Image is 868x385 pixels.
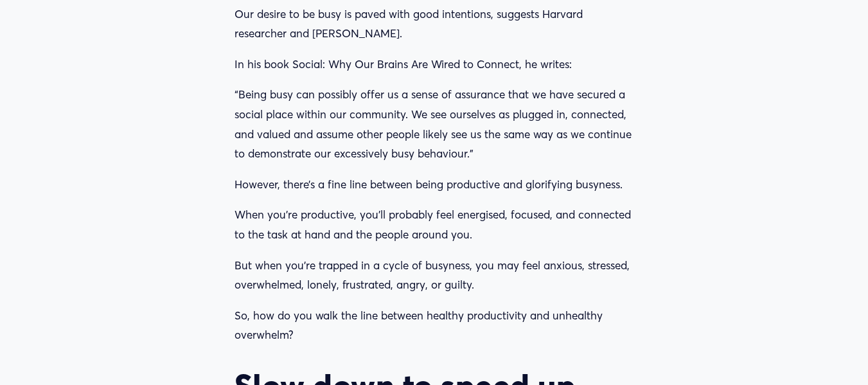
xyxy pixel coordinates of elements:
p: So, how do you walk the line between healthy productivity and unhealthy overwhelm? [235,306,633,345]
p: In his book Social: Why Our Brains Are Wired to Connect, he writes: [235,55,633,75]
p: Our desire to be busy is paved with good intentions, suggests Harvard researcher and [PERSON_NAME]. [235,4,633,44]
p: When you’re productive, you’ll probably feel energised, focused, and connected to the task at han... [235,205,633,244]
p: However, there’s a fine line between being productive and glorifying busyness. [235,175,633,195]
p: “Being busy can possibly offer us a sense of assurance that we have secured a social place within... [235,85,633,163]
p: But when you’re trapped in a cycle of busyness, you may feel anxious, stressed, overwhelmed, lone... [235,256,633,295]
